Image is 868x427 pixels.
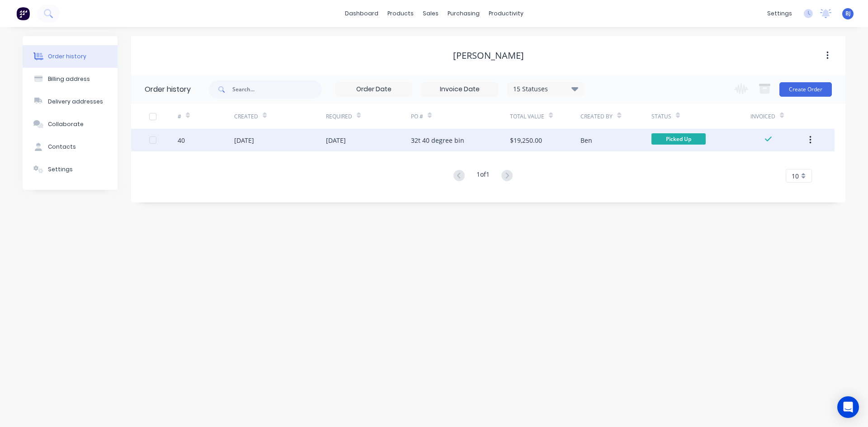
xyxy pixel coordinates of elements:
[411,113,423,121] div: PO #
[48,75,90,83] div: Billing address
[234,136,254,145] div: [DATE]
[779,82,832,97] button: Create Order
[23,90,118,113] button: Delivery addresses
[48,98,103,106] div: Delivery addresses
[763,7,797,20] div: settings
[580,104,651,129] div: Created By
[845,9,851,18] span: BJ
[23,45,118,68] button: Order history
[326,136,346,145] div: [DATE]
[422,83,498,96] input: Invoice Date
[178,136,185,145] div: 40
[510,113,544,121] div: Total Value
[23,136,118,158] button: Contacts
[340,7,383,20] a: dashboard
[383,7,418,20] div: products
[48,120,84,128] div: Collaborate
[48,143,76,151] div: Contacts
[178,104,234,129] div: #
[23,113,118,136] button: Collaborate
[234,104,326,129] div: Created
[336,83,412,96] input: Order Date
[580,113,613,121] div: Created By
[23,68,118,90] button: Billing address
[508,84,584,94] div: 15 Statuses
[580,136,592,145] div: Ben
[411,104,510,129] div: PO #
[837,396,859,418] div: Open Intercom Messenger
[750,113,775,121] div: Invoiced
[326,113,352,121] div: Required
[651,133,706,145] span: Picked Up
[23,158,118,181] button: Settings
[178,113,181,121] div: #
[326,104,411,129] div: Required
[484,7,528,20] div: productivity
[411,136,464,145] div: 32t 40 degree bin
[145,84,191,95] div: Order history
[48,52,86,61] div: Order history
[232,80,322,99] input: Search...
[234,113,258,121] div: Created
[453,50,524,61] div: [PERSON_NAME]
[651,113,671,121] div: Status
[750,104,807,129] div: Invoiced
[48,165,73,174] div: Settings
[510,104,580,129] div: Total Value
[476,169,490,183] div: 1 of 1
[418,7,443,20] div: sales
[16,7,30,20] img: Factory
[792,171,799,181] span: 10
[510,136,542,145] div: $19,250.00
[651,104,750,129] div: Status
[443,7,484,20] div: purchasing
